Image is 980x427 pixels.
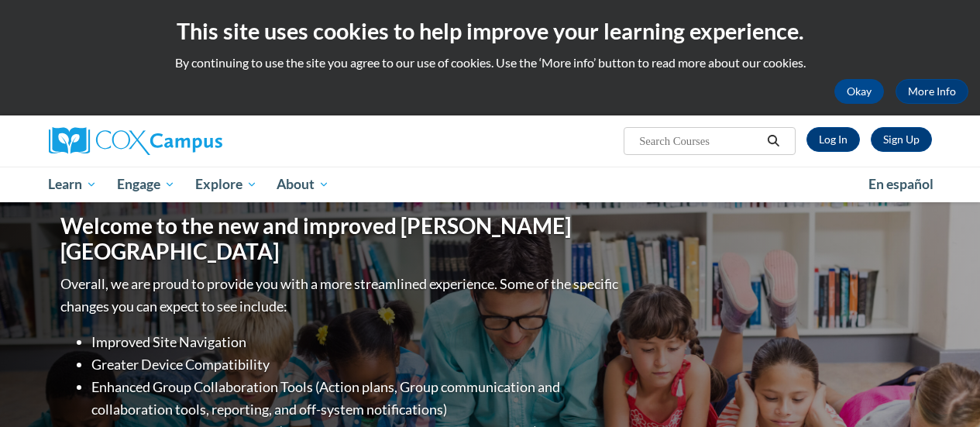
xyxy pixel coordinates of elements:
a: Log In [806,127,860,152]
input: Search Courses [638,132,762,150]
h1: Welcome to the new and improved [PERSON_NAME][GEOGRAPHIC_DATA] [60,213,622,265]
a: Register [871,127,932,152]
iframe: Button to launch messaging window [918,365,968,415]
div: Main menu [37,167,944,202]
span: Explore [195,175,257,194]
li: Improved Site Navigation [91,331,622,353]
a: Cox Campus [49,127,328,155]
a: More Info [896,79,968,104]
a: Engage [107,167,185,202]
p: By continuing to use the site you agree to our use of cookies. Use the ‘More info’ button to read... [12,54,968,71]
li: Enhanced Group Collaboration Tools (Action plans, Group communication and collaboration tools, re... [91,376,622,421]
span: En español [868,176,934,192]
p: Overall, we are proud to provide you with a more streamlined experience. Some of the specific cha... [60,273,622,318]
button: Search [762,132,785,150]
img: Cox Campus [49,127,222,155]
a: Learn [39,167,108,202]
a: Explore [185,167,267,202]
span: About [277,175,329,194]
button: Okay [834,79,884,104]
a: En español [858,168,944,201]
h2: This site uses cookies to help improve your learning experience. [12,15,968,46]
a: About [266,167,339,202]
span: Engage [117,175,175,194]
li: Greater Device Compatibility [91,353,622,376]
span: Learn [48,175,97,194]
